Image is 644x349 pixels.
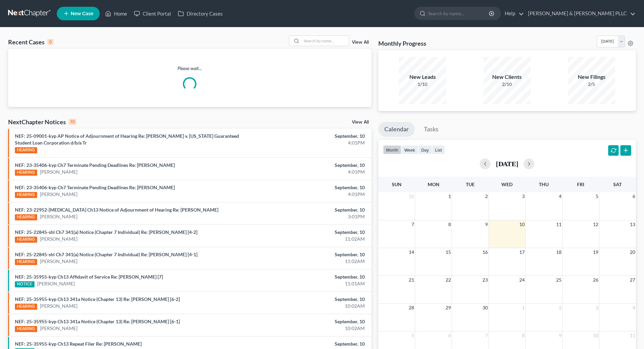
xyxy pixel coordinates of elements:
div: September, 10 [253,296,365,303]
a: Help [501,7,524,20]
a: Directory Cases [174,7,226,20]
p: Please wait... [8,65,372,72]
div: HEARING [15,326,37,332]
span: 22 [445,276,452,284]
div: September, 10 [253,274,365,280]
span: Mon [428,181,439,187]
a: [PERSON_NAME] [40,303,77,309]
span: 5 [411,331,415,340]
span: 23 [482,276,488,284]
span: 17 [519,248,525,256]
span: 26 [592,276,599,284]
a: View All [352,120,369,125]
a: NEF: 23-35406-kyp Ch7 Terminate Pending Deadlines Re: [PERSON_NAME] [15,184,175,190]
a: NEF: 25-35955-kyp Ch13 341a Notice (Chapter 13) Re: [PERSON_NAME] [6-1] [15,319,180,324]
span: 28 [408,304,415,312]
span: Fri [577,181,584,187]
span: 14 [408,248,415,256]
button: list [432,145,445,154]
span: Sun [392,181,402,187]
div: HEARING [15,147,37,153]
div: September, 10 [253,184,365,191]
button: month [383,145,401,154]
span: 7 [411,220,415,228]
div: September, 10 [253,318,365,325]
span: 29 [445,304,452,312]
a: NEF: 25-22845-shl Ch7 341(a) Notice (Chapter 7 Individual) Re: [PERSON_NAME] [4-1] [15,252,197,257]
div: 3:01PM [253,213,365,220]
input: Search by name... [428,7,490,20]
span: New Case [71,11,93,16]
div: September, 10 [253,206,365,213]
span: 11 [629,331,636,340]
span: 15 [445,248,452,256]
div: New Filings [568,73,615,81]
span: 2 [558,304,562,312]
div: September, 10 [253,251,365,258]
span: Sat [613,181,622,187]
a: NEF: 25-35955-kyp Ch13 Affidavit of Service Re: [PERSON_NAME] [7] [15,274,163,280]
span: 10 [519,220,525,228]
a: [PERSON_NAME] [40,213,77,220]
button: week [401,145,418,154]
div: 11:02AM [253,258,365,265]
div: 4:01PM [253,169,365,175]
button: day [418,145,432,154]
a: [PERSON_NAME] [40,191,77,198]
div: 2/5 [568,81,615,88]
div: HEARING [15,192,37,198]
a: [PERSON_NAME] [40,325,77,332]
span: 7 [484,331,488,340]
span: 3 [595,304,599,312]
a: [PERSON_NAME] [40,236,77,242]
div: New Leads [399,73,446,81]
span: Thu [539,181,549,187]
span: Wed [501,181,512,187]
a: NEF: 25-09001-kyp AP Notice of Adjournment of Hearing Re: [PERSON_NAME] v. [US_STATE] Guaranteed ... [15,133,239,146]
a: [PERSON_NAME] [40,258,77,265]
div: 11:01AM [253,280,365,287]
div: New Clients [483,73,531,81]
span: 6 [632,192,636,200]
div: HEARING [15,214,37,220]
span: 2 [484,192,488,200]
div: Recent Cases [8,38,53,46]
span: 5 [595,192,599,200]
span: 24 [519,276,525,284]
div: HEARING [15,259,37,265]
div: HEARING [15,237,37,243]
a: Home [102,7,130,20]
span: 18 [555,248,562,256]
span: 12 [592,220,599,228]
h2: [DATE] [496,160,518,167]
span: 9 [484,220,488,228]
span: 31 [408,192,415,200]
a: NEF: 23-35406-kyp Ch7 Terminate Pending Deadlines Re: [PERSON_NAME] [15,162,175,168]
div: 10 [69,119,76,125]
a: NEF: 25-35955-kyp Ch13 Repeat Filer Re: [PERSON_NAME] [15,341,142,347]
div: NextChapter Notices [8,118,76,126]
div: NOTICE [15,281,34,287]
span: 16 [482,248,488,256]
span: 8 [521,331,525,340]
span: 4 [632,304,636,312]
span: 20 [629,248,636,256]
div: HEARING [15,170,37,176]
span: 4 [558,192,562,200]
div: 11:02AM [253,236,365,242]
div: HEARING [15,304,37,310]
div: September, 10 [253,341,365,347]
div: 4:01PM [253,139,365,146]
a: Client Portal [130,7,174,20]
div: 0 [47,39,53,45]
a: NEF: 25-22845-shl Ch7 341(a) Notice (Chapter 7 Individual) Re: [PERSON_NAME] [4-2] [15,229,197,235]
span: 9 [558,331,562,340]
span: 10 [592,331,599,340]
span: Tue [466,181,475,187]
span: 8 [448,220,452,228]
h3: Monthly Progress [378,39,426,47]
div: 4:01PM [253,191,365,198]
div: September, 10 [253,229,365,236]
a: [PERSON_NAME] [40,169,77,175]
div: 2/10 [483,81,531,88]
